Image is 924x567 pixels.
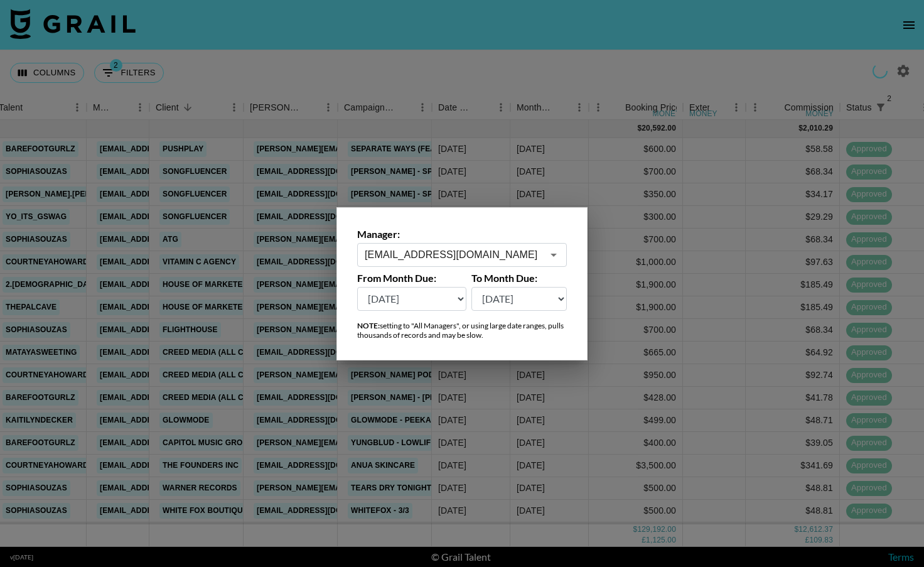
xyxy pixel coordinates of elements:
label: From Month Due: [357,272,466,284]
strong: NOTE: [357,321,380,330]
button: Open [545,246,562,264]
div: setting to "All Managers", or using large date ranges, pulls thousands of records and may be slow. [357,321,567,340]
label: Manager: [357,228,567,240]
label: To Month Due: [471,272,567,284]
